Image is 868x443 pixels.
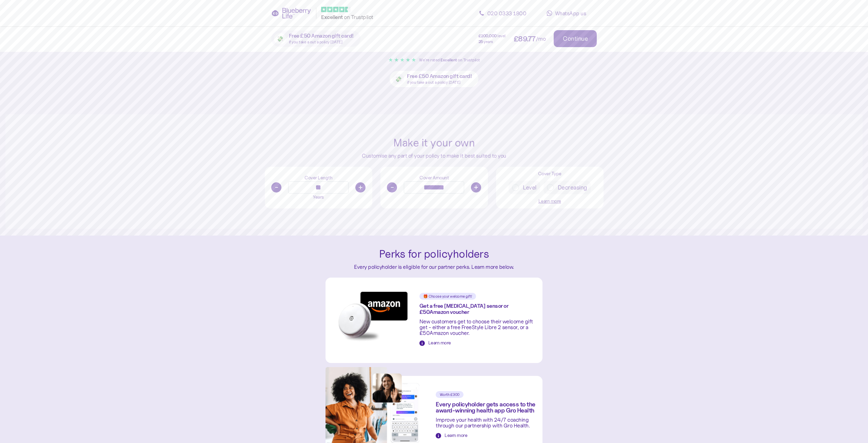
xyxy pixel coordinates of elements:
[555,10,586,17] span: WhatsApp us
[321,14,344,20] span: Excellent ️
[536,36,546,41] span: /mo
[419,319,537,336] div: New customers get to choose their welcome gift get - either a free FreeStyle Libre 2 sensor, or a...
[355,182,366,193] button: +
[329,246,539,263] div: Perks for policyholders
[445,432,467,439] div: Learn more
[484,40,493,44] span: years
[554,184,587,191] label: Decreasing
[487,10,527,17] span: 020 0333 1800
[362,135,506,152] div: Make it your own
[329,263,539,271] div: Every policyholder is eligible for our partner perks. Learn more below.
[289,39,342,44] span: if you take a out a policy [DATE]
[419,57,480,63] div: We're rated on Trustpilot
[440,391,459,398] span: Worth £300
[538,170,561,178] div: Cover Type
[514,35,536,42] span: £ 89.77
[423,293,472,299] span: 🎁 Choose your welcome gift!
[428,339,451,347] div: Learn more
[563,36,588,42] div: Continue
[471,182,481,193] button: +
[436,432,467,439] button: Learn more
[472,6,533,20] a: 020 0333 1800
[419,303,537,315] div: Get a free [MEDICAL_DATA] sensor or £ 50 Amazon voucher
[538,198,561,205] button: Learn more
[478,40,483,44] span: 25
[395,76,402,82] span: 💸
[419,174,449,182] div: Cover Amount
[344,14,373,20] span: on Trustpilot
[519,184,537,191] label: Level
[271,182,281,193] button: -
[387,182,397,193] button: -
[362,152,506,160] div: Customise any part of your policy to make it best suited to you
[304,174,332,182] div: Cover Length
[478,34,497,38] span: £ 200,000
[536,6,597,20] a: WhatsApp us
[277,36,283,41] span: 💸
[436,417,537,428] div: Improve your health with 24/7 coaching through our partnership with Gro Health.
[335,285,416,345] img: Gifts
[388,56,416,64] div: ★ ★ ★ ★ ★
[313,194,324,201] div: Years
[407,74,472,79] span: Free £50 Amazon gift card!
[497,34,506,38] span: level
[289,33,354,39] span: Free £50 Amazon gift card!
[436,401,537,414] div: Every policyholder gets access to the award-winning health app Gro Health
[407,80,460,85] span: if you take a out a policy [DATE]
[419,339,451,347] button: Learn more
[440,57,457,62] span: Excellent
[554,30,597,47] button: Continue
